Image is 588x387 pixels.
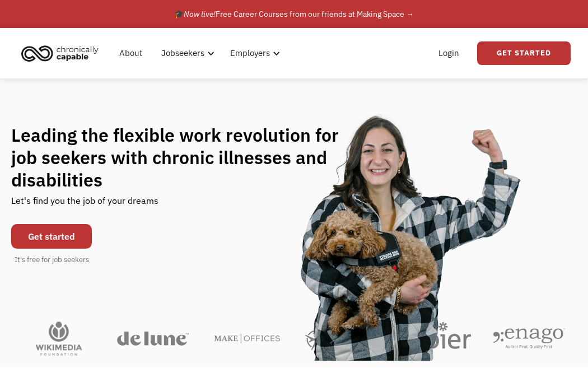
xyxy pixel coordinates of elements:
[11,224,92,249] a: Get started
[477,41,571,65] a: Get Started
[432,35,466,71] a: Login
[230,46,270,60] div: Employers
[184,9,216,19] em: Now live!
[155,35,218,71] div: Jobseekers
[11,191,158,218] div: Let's find you the job of your dreams
[174,7,414,21] div: 🎓 Free Career Courses from our friends at Making Space →
[11,124,351,191] h1: Leading the flexible work revolution for job seekers with chronic illnesses and disabilities
[113,35,149,71] a: About
[161,46,204,60] div: Jobseekers
[18,41,102,66] img: Chronically Capable logo
[223,35,283,71] div: Employers
[15,254,89,265] div: It's free for job seekers
[18,41,107,66] a: home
